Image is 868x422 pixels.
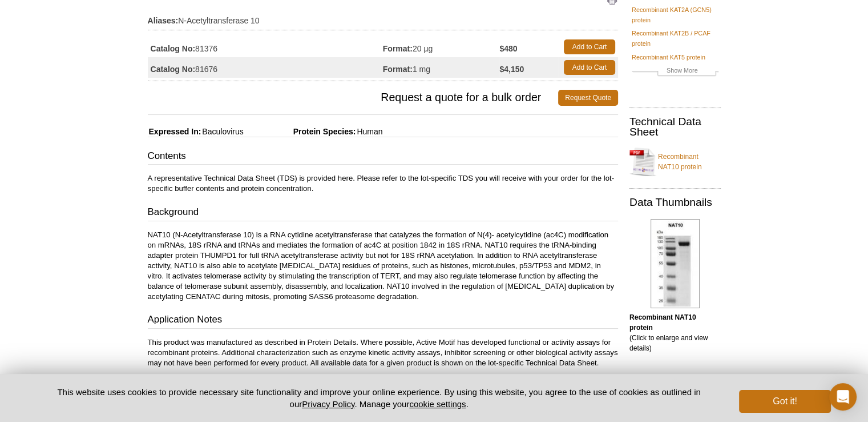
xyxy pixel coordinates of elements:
[409,399,466,409] button: cookie settings
[383,37,500,57] td: 20 µg
[629,145,721,179] a: Recombinant NAT10 protein
[201,127,243,136] span: Baculovirus
[632,65,718,78] a: Show More
[829,383,857,411] div: Open Intercom Messenger
[499,43,517,54] strong: $480
[632,5,718,25] a: Recombinant KAT2A (GCN5) protein
[38,386,721,410] p: This website uses cookies to provide necessary site functionality and improve your online experie...
[148,37,383,57] td: 81376
[383,57,500,78] td: 1 mg
[151,64,196,74] strong: Catalog No:
[632,52,705,62] a: Recombinant KAT5 protein
[148,230,618,302] p: NAT10 (N-Acetyltransferase 10) is a RNA cytidine acetyltransferase that catalyzes the formation o...
[499,64,524,74] strong: $4,150
[148,313,618,329] h3: Application Notes
[564,39,615,54] a: Add to Cart
[356,127,382,136] span: Human
[629,312,721,353] p: (Click to enlarge and view details)
[148,57,383,78] td: 81676
[148,127,201,136] span: Expressed In:
[564,60,615,75] a: Add to Cart
[148,205,618,221] h3: Background
[151,43,196,54] strong: Catalog No:
[383,64,413,74] strong: Format:
[148,9,618,27] td: N-Acetyltransferase 10
[148,90,559,106] span: Request a quote for a bulk order
[148,173,618,194] p: A representative Technical Data Sheet (TDS) is provided here. Please refer to the lot-specific TD...
[651,219,700,308] img: Recombinant NAT10 protein
[148,15,179,26] strong: Aliases:
[629,197,721,208] h2: Data Thumbnails
[302,399,354,409] a: Privacy Policy
[632,28,718,49] a: Recombinant KAT2B / PCAF protein
[629,117,721,137] h2: Technical Data Sheet
[629,313,696,332] b: Recombinant NAT10 protein
[148,337,618,368] p: This product was manufactured as described in Protein Details. Where possible, Active Motif has d...
[739,390,830,413] button: Got it!
[148,149,618,165] h3: Contents
[383,43,413,54] strong: Format:
[246,127,356,136] span: Protein Species:
[558,90,618,106] a: Request Quote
